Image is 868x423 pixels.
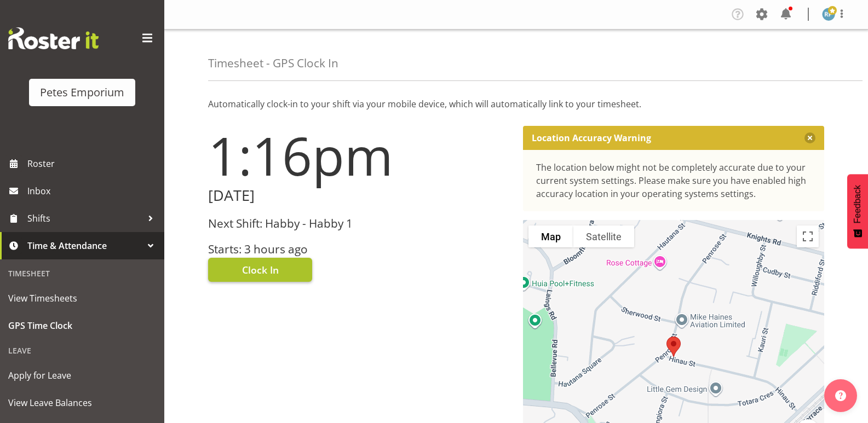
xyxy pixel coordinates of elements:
button: Show satellite imagery [573,225,634,247]
a: GPS Time Clock [3,312,162,339]
button: Close message [804,132,815,143]
span: Roster [27,155,159,172]
div: The location below might not be completely accurate due to your current system settings. Please m... [536,161,812,200]
span: Inbox [27,183,159,199]
h1: 1:16pm [208,126,510,185]
h2: [DATE] [208,187,510,204]
span: Clock In [242,263,279,277]
a: Apply for Leave [3,362,162,389]
p: Location Accuracy Warning [532,132,651,143]
button: Toggle fullscreen view [797,225,819,247]
img: reina-puketapu721.jpg [822,8,835,21]
span: Feedback [853,185,863,223]
h4: Timesheet - GPS Clock In [208,57,338,69]
a: View Timesheets [3,285,162,312]
span: View Timesheets [8,290,156,306]
a: View Leave Balances [3,389,162,416]
div: Petes Emporium [40,84,124,101]
p: Automatically clock-in to your shift via your mobile device, which will automatically link to you... [208,97,824,111]
span: Shifts [27,210,142,227]
span: GPS Time Clock [8,317,156,334]
span: Time & Attendance [27,237,142,254]
button: Clock In [208,258,312,282]
button: Feedback - Show survey [847,174,868,248]
span: View Leave Balances [8,395,156,411]
h3: Next Shift: Habby - Habby 1 [208,217,510,230]
div: Leave [3,339,162,362]
span: Apply for Leave [8,367,156,384]
img: Rosterit website logo [8,27,99,49]
h3: Starts: 3 hours ago [208,243,510,256]
img: help-xxl-2.png [835,390,846,401]
div: Timesheet [3,262,162,285]
button: Show street map [528,225,573,247]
